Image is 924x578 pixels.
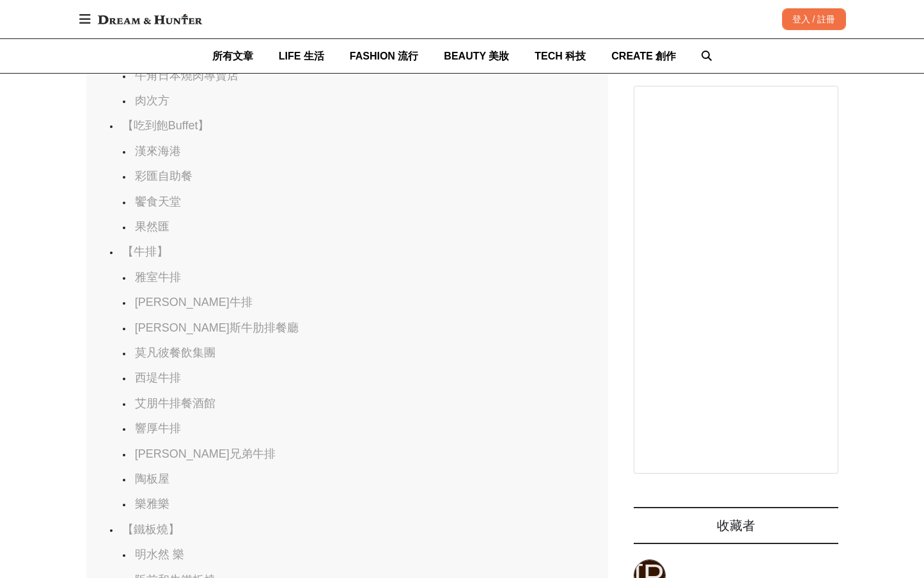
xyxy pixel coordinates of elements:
span: 所有文章 [212,51,253,61]
a: [PERSON_NAME]牛排 [135,296,253,309]
a: 艾朋牛排餐酒館 [135,397,215,410]
span: FASHION 流行 [350,51,419,61]
a: 陶板屋 [135,472,169,485]
div: 登入 / 註冊 [782,8,846,30]
a: 漢來海港 [135,145,181,157]
a: [PERSON_NAME]斯牛肋排餐廳 [135,321,299,334]
a: 響厚牛排 [135,422,181,435]
a: 明水然 樂 [135,548,184,561]
a: 果然匯 [135,220,169,233]
a: CREATE 創作 [611,39,676,73]
span: LIFE 生活 [279,51,324,61]
a: 樂雅樂 [135,497,169,510]
a: 【鐵板燒】 [122,523,180,536]
a: 【牛排】 [122,245,168,258]
a: 彩匯自助餐 [135,170,192,182]
a: BEAUTY 美妝 [444,39,509,73]
a: 牛角日本燒肉專賣店 [135,69,239,82]
a: FASHION 流行 [350,39,419,73]
a: [PERSON_NAME]兄弟牛排 [135,447,276,460]
a: 饗食天堂 [135,195,181,208]
span: TECH 科技 [535,51,586,61]
span: 收藏者 [717,518,755,533]
a: 莫凡彼餐飲集團 [135,346,215,359]
a: TECH 科技 [535,39,586,73]
a: LIFE 生活 [279,39,324,73]
a: 肉次方 [135,94,169,107]
span: BEAUTY 美妝 [444,51,509,61]
a: 【吃到飽Buffet】 [122,119,210,132]
img: Dream & Hunter [91,8,208,31]
a: 西堤牛排 [135,371,181,384]
a: 雅室牛排 [135,271,181,284]
a: 所有文章 [212,39,253,73]
span: CREATE 創作 [611,51,676,61]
